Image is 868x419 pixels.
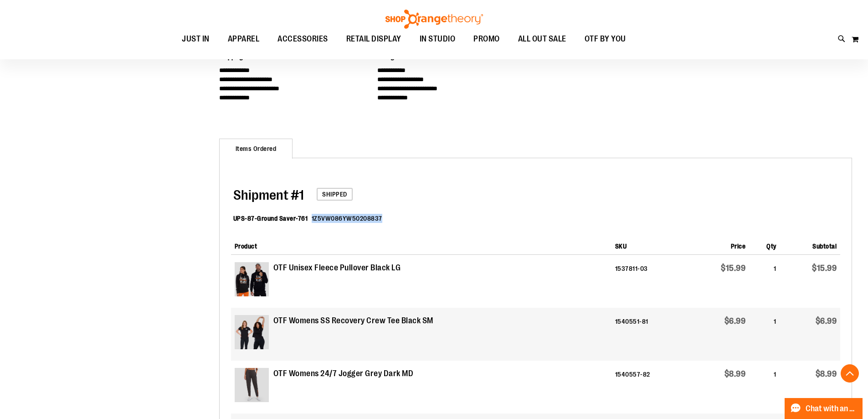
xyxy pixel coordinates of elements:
[277,29,328,49] span: ACCESSORIES
[841,364,859,383] button: Back To Top
[346,29,401,49] span: RETAIL DISPLAY
[182,29,210,49] span: JUST IN
[689,234,749,255] th: Price
[749,361,780,414] td: 1
[312,214,382,223] dd: 1Z5VW086YW50208837
[228,29,260,49] span: APPAREL
[235,368,269,402] img: Product image for 24/7 Jogger
[816,369,837,378] span: $8.99
[233,187,299,203] span: Shipment #
[233,214,308,223] dt: UPS-87-Ground Saver-761
[473,29,500,49] span: PROMO
[233,187,304,203] span: 1
[611,255,689,308] td: 1537811-03
[377,53,420,60] span: Billing Address
[585,29,626,49] span: OTF BY YOU
[273,315,433,327] strong: OTF Womens SS Recovery Crew Tee Black SM
[780,234,841,255] th: Subtotal
[749,234,780,255] th: Qty
[611,308,689,361] td: 1540551-81
[420,29,456,49] span: IN STUDIO
[611,234,689,255] th: SKU
[611,361,689,414] td: 1540557-82
[219,139,293,159] strong: Items Ordered
[724,316,746,326] span: $6.99
[812,264,837,273] span: $15.99
[518,29,566,49] span: ALL OUT SALE
[749,308,780,361] td: 1
[231,234,611,255] th: Product
[317,188,353,201] span: Shipped
[721,264,745,273] span: $15.99
[219,53,268,60] span: Shipping Address
[816,316,837,326] span: $6.99
[384,10,484,29] img: Shop Orangetheory
[785,398,863,419] button: Chat with an Expert
[235,315,269,349] img: Product image for Short Sleeve Recovery Crew Tee
[273,262,401,274] strong: OTF Unisex Fleece Pullover Black LG
[273,368,414,380] strong: OTF Womens 24/7 Jogger Grey Dark MD
[724,369,746,378] span: $8.99
[806,404,857,413] span: Chat with an Expert
[749,255,780,308] td: 1
[235,262,269,296] img: Product image for Unisex Fleece Pullover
